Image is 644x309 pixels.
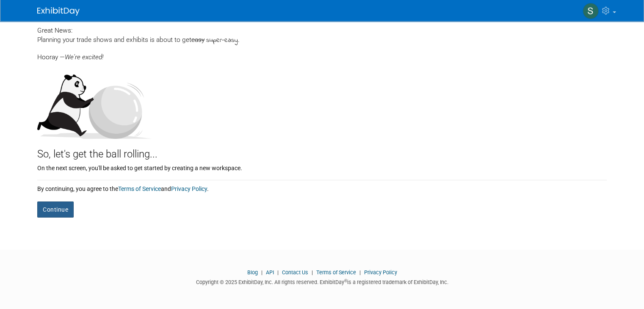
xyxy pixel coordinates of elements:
a: Terms of Service [316,269,356,276]
span: | [310,269,315,276]
div: Hooray — [37,45,607,62]
div: Planning your trade shows and exhibits is about to get . [37,35,607,45]
span: | [357,269,363,276]
a: Contact Us [282,269,308,276]
div: On the next screen, you'll be asked to get started by creating a new workspace. [37,162,607,172]
img: ExhibitDay [37,7,80,16]
span: | [275,269,281,276]
a: Privacy Policy [364,269,397,276]
div: Great News: [37,25,607,35]
a: Blog [247,269,258,276]
a: Privacy Policy [171,185,207,192]
span: easy [191,36,205,44]
div: So, let's get the ball rolling... [37,139,607,162]
sup: ® [344,279,347,283]
span: super-easy [206,36,238,45]
img: Let's get the ball rolling [37,66,152,139]
img: Shivani Shivani [583,3,599,19]
button: Continue [37,201,74,218]
div: By continuing, you agree to the and . [37,180,607,193]
a: API [266,269,274,276]
span: We're excited! [65,53,103,61]
span: | [259,269,265,276]
a: Terms of Service [118,185,161,192]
